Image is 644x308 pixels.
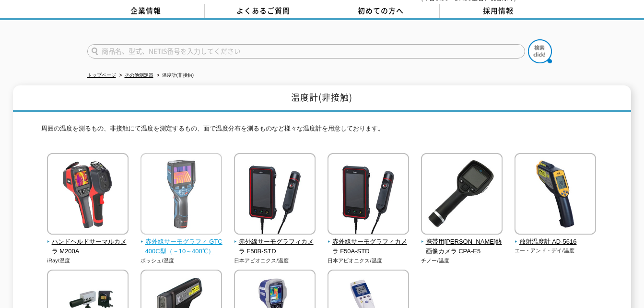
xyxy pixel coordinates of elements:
p: ボッシュ/温度 [141,257,222,265]
p: 日本アビオニクス/温度 [328,257,410,265]
input: 商品名、型式、NETIS番号を入力してください [87,44,525,59]
img: ハンドヘルドサーマルカメラ M200A [47,153,129,237]
a: 企業情報 [87,4,205,18]
span: 放射温度計 AD-5616 [515,237,597,247]
span: 初めての方へ [358,5,404,16]
span: 赤外線サーモグラフィカメラ F50B-STD [234,237,316,257]
a: 放射温度計 AD-5616 [515,228,597,247]
p: 日本アビオニクス/温度 [234,257,316,265]
span: ハンドヘルドサーマルカメラ M200A [47,237,129,257]
a: 赤外線サーモグラフィカメラ F50A-STD [328,228,410,257]
p: チノー/温度 [421,257,503,265]
p: 周囲の温度を測るもの、非接触にて温度を測定するもの、面で温度分布を測るものなど様々な温度計を用意しております。 [41,124,602,139]
li: 温度計(非接触) [155,71,194,81]
a: ハンドヘルドサーマルカメラ M200A [47,228,129,257]
a: 赤外線サーモグラフィ GTC400C型（－10～400℃） [141,228,222,257]
p: エー・アンド・デイ/温度 [515,247,597,255]
img: 放射温度計 AD-5616 [515,153,596,237]
h1: 温度計(非接触) [13,85,631,112]
span: 携帯用[PERSON_NAME]熱画像カメラ CPA-E5 [421,237,503,257]
a: 採用情報 [440,4,557,18]
a: よくあるご質問 [205,4,322,18]
span: 赤外線サーモグラフィカメラ F50A-STD [328,237,410,257]
a: トップページ [87,72,116,78]
img: 赤外線サーモグラフィカメラ F50A-STD [328,153,409,237]
img: 赤外線サーモグラフィカメラ F50B-STD [234,153,316,237]
img: 携帯用小形熱画像カメラ CPA-E5 [421,153,503,237]
a: 携帯用[PERSON_NAME]熱画像カメラ CPA-E5 [421,228,503,257]
a: 初めての方へ [322,4,440,18]
img: btn_search.png [528,39,552,63]
img: 赤外線サーモグラフィ GTC400C型（－10～400℃） [141,153,222,237]
span: 赤外線サーモグラフィ GTC400C型（－10～400℃） [141,237,222,257]
a: 赤外線サーモグラフィカメラ F50B-STD [234,228,316,257]
p: iRay/温度 [47,257,129,265]
a: その他測定器 [125,72,153,78]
